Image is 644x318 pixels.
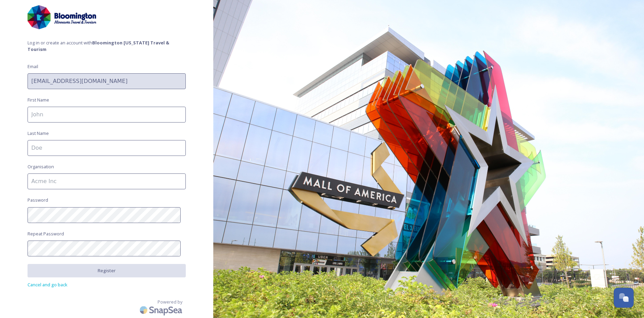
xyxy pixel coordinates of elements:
span: Organisation [28,163,54,170]
span: Last Name [28,130,49,137]
input: Acme Inc [28,173,186,189]
strong: Bloomington [US_STATE] Travel & Tourism [28,40,169,52]
span: Email [28,63,38,70]
button: Register [28,264,186,277]
span: Log in or create an account with [28,40,186,53]
span: First Name [28,97,49,103]
span: Password [28,197,48,203]
input: john.doe@snapsea.io [28,73,186,89]
span: Powered by [158,299,182,305]
span: Cancel and go back [28,282,67,288]
img: SnapSea Logo [138,302,186,318]
button: Open Chat [614,288,634,308]
img: bloomington_logo-horizontal-2024.jpg [28,5,96,29]
input: Doe [28,140,186,156]
input: John [28,107,186,123]
span: Repeat Password [28,231,64,237]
